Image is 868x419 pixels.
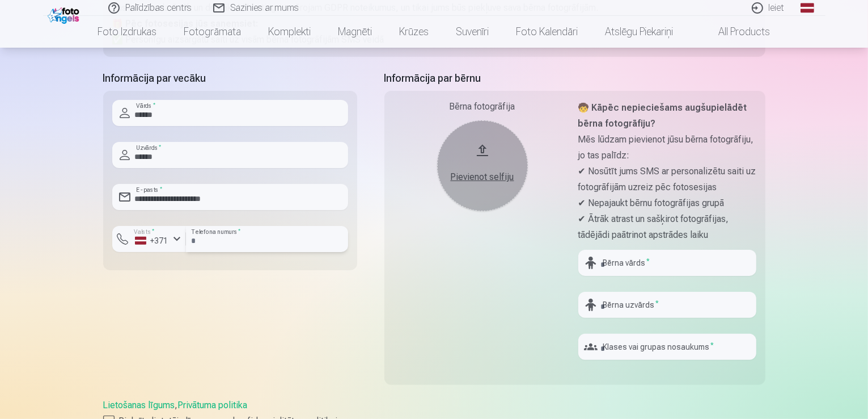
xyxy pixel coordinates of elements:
[112,226,186,252] button: Valsts*+371
[592,16,687,48] a: Atslēgu piekariņi
[578,195,756,211] p: ✔ Nepajaukt bērnu fotogrāfijas grupā
[578,164,756,195] p: ✔ Nosūtīt jums SMS ar personalizētu saiti uz fotogrāfijām uzreiz pēc fotosesijas
[687,16,784,48] a: All products
[84,16,171,48] a: Foto izdrukas
[384,70,765,86] h5: Informācija par bērnu
[103,400,175,410] a: Lietošanas līgums
[103,70,357,86] h5: Informācija par vecāku
[130,228,158,236] label: Valsts
[171,16,255,48] a: Fotogrāmata
[48,5,82,24] img: /fa1
[578,102,747,129] strong: 🧒 Kāpēc nepieciešams augšupielādēt bērna fotogrāfiju?
[393,100,571,114] div: Bērna fotogrāfija
[135,235,169,246] div: +371
[386,16,443,48] a: Krūzes
[443,16,503,48] a: Suvenīri
[578,211,756,243] p: ✔ Ātrāk atrast un sašķirot fotogrāfijas, tādējādi paātrinot apstrādes laiku
[448,170,516,184] div: Pievienot selfiju
[325,16,386,48] a: Magnēti
[178,400,248,410] a: Privātuma politika
[437,120,528,211] button: Pievienot selfiju
[255,16,325,48] a: Komplekti
[578,132,756,164] p: Mēs lūdzam pievienot jūsu bērna fotogrāfiju, jo tas palīdz:
[503,16,592,48] a: Foto kalendāri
